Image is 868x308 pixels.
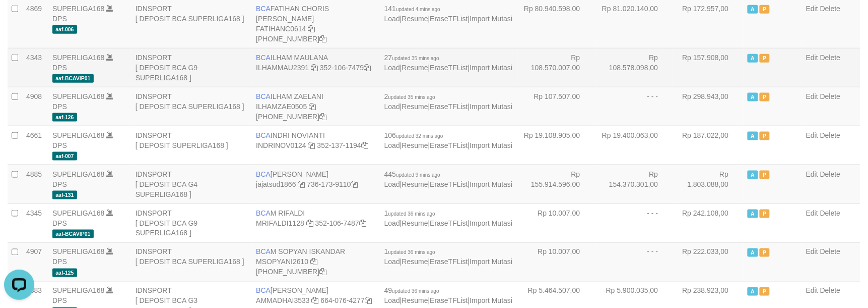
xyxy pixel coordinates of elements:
span: BCA [256,54,271,62]
span: aaf-006 [52,25,77,34]
a: Copy 4062281727 to clipboard [319,35,326,43]
a: Resume [402,258,428,266]
td: Rp 10.007,00 [517,203,595,242]
td: DPS [48,203,131,242]
a: Load [384,15,400,23]
span: updated 36 mins ago [392,289,439,294]
span: Active [748,132,758,140]
td: IDNSPORT [ DEPOSIT BCA G9 SUPERLIGA168 ] [131,48,252,87]
td: DPS [48,165,131,203]
a: jajatsud1866 [256,180,296,188]
span: Paused [760,171,770,179]
td: Rp 10.007,00 [517,242,595,281]
span: Active [748,5,758,14]
td: DPS [48,48,131,87]
span: Paused [760,248,770,257]
span: BCA [256,287,271,295]
td: Rp 107.507,00 [517,87,595,126]
a: EraseTFList [430,180,468,188]
span: aaf-125 [52,269,77,277]
a: Edit [806,209,818,217]
span: updated 32 mins ago [396,133,443,139]
a: EraseTFList [430,219,468,227]
a: EraseTFList [430,102,468,111]
a: Resume [402,102,428,111]
span: Active [748,287,758,296]
a: Import Mutasi [470,258,513,266]
a: SUPERLIGA168 [52,170,105,178]
td: Rp 242.108,00 [673,203,744,242]
span: 141 [384,5,440,13]
td: 4885 [22,165,48,203]
span: BCA [256,92,271,100]
td: Rp 222.033,00 [673,242,744,281]
a: Copy 3521067487 to clipboard [359,219,366,227]
span: | | | [384,209,513,227]
a: Resume [402,64,428,72]
td: M SOPYAN ISKANDAR [PHONE_NUMBER] [252,242,380,281]
a: Edit [806,170,818,178]
a: Resume [402,141,428,149]
a: Edit [806,287,818,295]
td: DPS [48,242,131,281]
span: aaf-BCAVIP01 [52,74,94,83]
button: Open LiveChat chat widget [4,4,34,34]
a: Edit [806,248,818,256]
a: Delete [820,5,840,13]
a: Delete [820,170,840,178]
td: 4345 [22,203,48,242]
span: Active [748,54,758,63]
span: aaf-BCAVIP01 [52,230,94,238]
a: SUPERLIGA168 [52,209,105,217]
td: 4343 [22,48,48,87]
span: 49 [384,287,439,295]
td: IDNSPORT [ DEPOSIT SUPERLIGA168 ] [131,126,252,165]
a: Edit [806,54,818,62]
td: ILHAM ZAELANI [PHONE_NUMBER] [252,87,380,126]
td: IDNSPORT [ DEPOSIT BCA SUPERLIGA168 ] [131,87,252,126]
span: | | | [384,54,513,72]
span: BCA [256,131,271,139]
a: EraseTFList [430,297,468,305]
span: updated 35 mins ago [388,94,435,100]
td: Rp 1.803.088,00 [673,165,744,203]
a: Import Mutasi [470,297,513,305]
span: updated 36 mins ago [388,211,435,217]
td: Rp 108.570.007,00 [517,48,595,87]
td: [PERSON_NAME] 736-173-9110 [252,165,380,203]
a: Copy MSOPYANI2610 to clipboard [310,258,317,266]
a: Edit [806,5,818,13]
span: BCA [256,5,271,13]
td: Rp 19.400.063,00 [595,126,674,165]
a: Copy 7361739110 to clipboard [351,180,358,188]
a: Copy 3521371194 to clipboard [361,141,368,149]
a: SUPERLIGA168 [52,92,105,100]
span: Active [748,93,758,101]
a: Resume [402,15,428,23]
span: BCA [256,170,271,178]
span: Paused [760,132,770,140]
span: | | | [384,92,513,111]
a: Load [384,64,400,72]
a: Load [384,180,400,188]
td: INDRI NOVIANTI 352-137-1194 [252,126,380,165]
a: Resume [402,180,428,188]
a: SUPERLIGA168 [52,54,105,62]
span: Paused [760,5,770,14]
span: Paused [760,287,770,296]
td: Rp 19.108.905,00 [517,126,595,165]
a: Import Mutasi [470,15,513,23]
a: Import Mutasi [470,141,513,149]
a: Import Mutasi [470,102,513,111]
a: Copy 3521067479 to clipboard [364,64,371,72]
a: Delete [820,92,840,100]
a: Copy 4062280631 to clipboard [319,113,326,121]
td: - - - [595,87,674,126]
a: Load [384,141,400,149]
span: | | | [384,170,513,188]
td: Rp 157.908,00 [673,48,744,87]
td: 4661 [22,126,48,165]
a: Copy 6640764277 to clipboard [365,297,372,305]
td: - - - [595,203,674,242]
a: Copy FATIHANC0614 to clipboard [308,25,315,33]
